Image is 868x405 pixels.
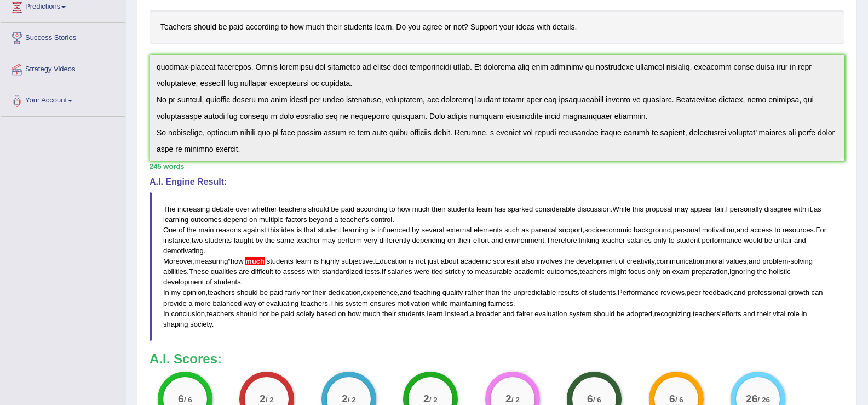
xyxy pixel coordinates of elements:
span: focus [628,267,645,276]
span: of [581,288,587,296]
span: and [749,257,761,265]
span: conclusion [171,310,204,318]
span: be [617,310,624,318]
a: Your Account [1,85,125,113]
span: creativity [627,257,654,265]
span: their [313,288,326,296]
span: their [757,310,771,318]
span: While [613,205,631,213]
span: how [397,205,410,213]
h4: Teachers should be paid according to how much their students learn. Do you agree or not? Support ... [150,10,844,44]
span: measuring [195,257,228,265]
span: One [163,226,177,234]
span: be [271,310,279,318]
span: students [398,310,425,318]
span: for [302,288,311,296]
small: / 2 [511,396,520,404]
span: students [205,236,232,244]
span: subjective [341,257,373,265]
span: main [198,226,214,234]
span: with [307,267,320,276]
span: to [389,205,395,213]
span: should [308,205,329,213]
span: unfair [774,236,792,244]
span: this [633,205,643,213]
span: standardized [322,267,363,276]
span: of [206,278,212,286]
b: A.I. Scores: [150,351,222,366]
span: vital [773,310,785,318]
span: academic [461,257,491,265]
span: than [486,288,499,296]
span: resources [783,226,814,234]
span: moral [706,257,725,265]
span: Instead [445,310,468,318]
span: peer [687,288,701,296]
span: dedication [329,288,361,296]
big: 2 [505,393,511,405]
span: much [363,310,380,318]
span: qualities [211,267,237,276]
span: For [815,226,826,234]
span: highly [321,257,340,265]
span: as [814,205,821,213]
span: appear [690,205,712,213]
span: elements [474,226,503,234]
big: 26 [746,393,757,405]
span: rather [465,288,484,296]
span: proposal [646,205,673,213]
span: growth [788,288,809,296]
span: idea [281,226,295,234]
span: personally [730,205,762,213]
span: communication [657,257,704,265]
span: differently [380,236,410,244]
span: Moreover [163,257,193,265]
span: The [163,205,175,213]
span: the [564,257,574,265]
span: holistic [769,267,791,276]
span: sparked [508,205,533,213]
span: assess [283,267,305,276]
span: motivation [397,299,429,307]
span: only [647,267,660,276]
span: Use “many” with countable plural nouns like ‘students’. (did you mean: many) [245,257,265,265]
span: adopted [626,310,652,318]
span: feedback [703,288,732,296]
span: provide [163,299,187,307]
span: If [382,267,386,276]
span: control [371,215,392,224]
big: 6 [178,393,184,405]
span: should [237,288,258,296]
big: 6 [587,393,593,405]
span: teachers [301,299,328,307]
span: fairer [516,310,533,318]
span: experience [363,288,398,296]
span: learn [476,205,492,213]
span: by [255,236,263,244]
span: role [787,310,800,318]
span: perform [337,236,362,244]
span: increasing [177,205,210,213]
span: Performance [618,288,658,296]
span: the [265,236,275,244]
span: not [259,310,269,318]
span: a [470,310,474,318]
span: values [726,257,747,265]
span: disagree [764,205,792,213]
span: two [192,236,203,244]
span: linking [579,236,599,244]
small: / 6 [593,396,601,404]
span: environment [505,236,544,244]
span: is [370,226,375,234]
span: broader [476,310,501,318]
span: preparation [692,267,728,276]
span: would [744,236,762,244]
span: beyond [309,215,332,224]
span: effort [473,236,489,244]
span: opinion [182,288,205,296]
span: is [409,257,413,265]
span: over [235,205,249,213]
span: measurable [475,267,512,276]
span: This [330,299,343,307]
span: whether [251,205,277,213]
